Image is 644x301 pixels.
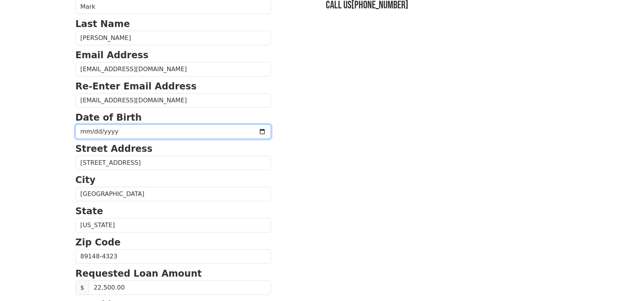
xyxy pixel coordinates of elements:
[75,249,271,264] input: Zip Code
[75,206,103,217] strong: State
[75,31,271,45] input: Last Name
[75,50,148,61] strong: Email Address
[75,237,121,248] strong: Zip Code
[75,268,202,279] strong: Requested Loan Amount
[75,156,271,170] input: Street Address
[75,187,271,201] input: City
[89,280,271,295] input: Requested Loan Amount
[75,280,89,295] span: $
[75,93,271,108] input: Re-Enter Email Address
[75,143,153,154] strong: Street Address
[75,19,130,29] strong: Last Name
[75,112,142,123] strong: Date of Birth
[75,81,196,92] strong: Re-Enter Email Address
[75,62,271,76] input: Email Address
[75,175,96,185] strong: City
